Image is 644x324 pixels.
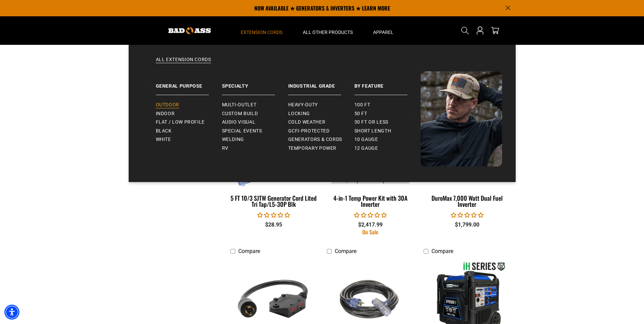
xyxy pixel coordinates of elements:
[460,25,471,36] summary: Search
[354,127,421,136] a: Short Length
[156,135,222,144] a: White
[451,212,483,218] span: 0.00 stars
[156,128,172,134] span: Black
[328,105,413,183] img: 4-in-1 Temp Power Kit with 30A Inverter
[222,145,228,151] span: RV
[222,128,262,134] span: Special Events
[257,212,290,218] span: 0.00 stars
[168,27,211,34] img: Bad Ass Extension Cords
[354,102,370,108] span: 100 ft
[156,137,171,143] span: White
[354,135,421,144] a: 10 gauge
[327,195,413,207] div: 4-in-1 Temp Power Kit with 30A Inverter
[475,16,485,45] a: Open this option
[303,29,353,35] span: All Other Products
[156,127,222,136] a: Black
[354,71,421,95] a: By Feature
[288,119,326,125] span: Cold Weather
[222,118,288,127] a: Audio Visual
[241,29,282,35] span: Extension Cords
[142,56,502,71] a: All Extension Cords
[222,109,288,118] a: Custom Build
[354,111,367,117] span: 50 ft
[424,221,510,229] div: $1,799.00
[288,109,354,118] a: Locking
[231,221,317,229] div: $28.95
[156,119,205,125] span: Flat / Low Profile
[363,16,404,45] summary: Apparel
[288,111,310,117] span: Locking
[288,135,354,144] a: Generators & Cords
[293,16,363,45] summary: All Other Products
[288,145,337,151] span: Temporary Power
[288,102,318,108] span: Heavy-Duty
[354,118,421,127] a: 30 ft or less
[156,111,175,117] span: Indoor
[354,144,421,153] a: 12 gauge
[354,109,421,118] a: 50 ft
[222,102,257,108] span: Multi-Outlet
[327,229,413,235] div: On Sale
[222,137,244,143] span: Welding
[222,135,288,144] a: Welding
[424,105,510,183] img: DuroMax 7,000 Watt Dual Fuel Inverter
[156,118,222,127] a: Flat / Low Profile
[335,248,356,254] span: Compare
[156,109,222,118] a: Indoor
[354,137,378,143] span: 10 gauge
[222,127,288,136] a: Special Events
[288,71,354,95] a: Industrial Grade
[373,29,393,35] span: Apparel
[490,26,500,35] a: cart
[354,119,388,125] span: 30 ft or less
[288,101,354,109] a: Heavy-Duty
[222,144,288,153] a: RV
[288,128,330,134] span: GCFI-Protected
[231,195,317,207] div: 5 FT 10/3 SJTW Generator Cord Lited Tri Tap/L5-30P Blk
[354,145,378,151] span: 12 gauge
[424,195,510,207] div: DuroMax 7,000 Watt Dual Fuel Inverter
[354,212,387,218] span: 0.00 stars
[222,119,256,125] span: Audio Visual
[222,111,258,117] span: Custom Build
[156,71,222,95] a: General Purpose
[231,16,293,45] summary: Extension Cords
[431,248,453,254] span: Compare
[222,101,288,109] a: Multi-Outlet
[354,101,421,109] a: 100 ft
[156,102,179,108] span: Outdoor
[156,101,222,109] a: Outdoor
[222,71,288,95] a: Specialty
[288,144,354,153] a: Temporary Power
[288,137,343,143] span: Generators & Cords
[327,221,413,229] div: $2,417.99
[421,71,502,166] img: Bad Ass Extension Cords
[354,128,391,134] span: Short Length
[288,118,354,127] a: Cold Weather
[238,248,260,254] span: Compare
[231,102,316,187] img: 5 FT 10/3 SJTW Generator Cord Lited Tri Tap/L5-30P Blk
[288,127,354,136] a: GCFI-Protected
[4,305,19,320] div: Accessibility Menu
